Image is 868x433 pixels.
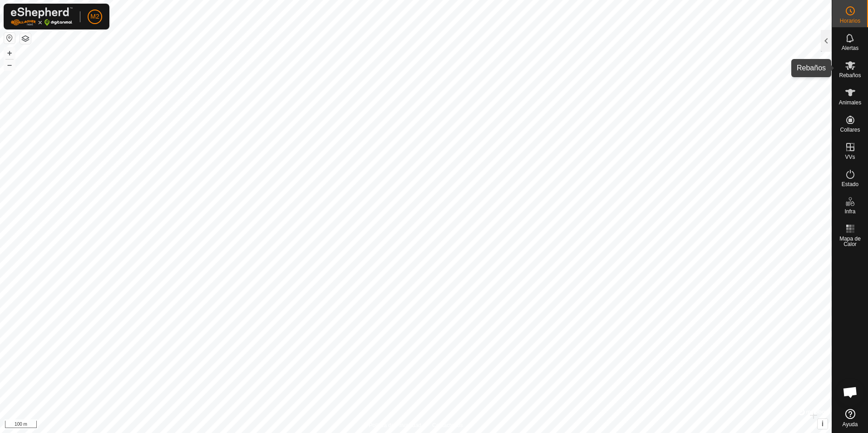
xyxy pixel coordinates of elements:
span: Collares [840,127,860,133]
span: VVs [845,154,855,160]
span: M2 [90,12,99,21]
button: i [818,419,828,429]
button: + [4,48,15,59]
span: Infra [844,209,855,214]
span: Ayuda [843,422,858,427]
img: Logo Gallagher [11,7,73,26]
span: Rebaños [839,73,861,78]
span: Animales [839,100,861,105]
button: – [4,59,15,70]
a: Ayuda [832,405,868,431]
button: Capas del Mapa [20,33,31,44]
span: Alertas [842,45,858,51]
button: Restablecer Mapa [4,33,15,44]
span: Estado [842,182,858,187]
span: Mapa de Calor [834,236,866,247]
a: Política de Privacidad [369,421,421,429]
span: i [822,420,824,428]
a: Contáctenos [432,421,463,429]
span: Horarios [840,18,860,24]
div: Chat abierto [837,379,864,406]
